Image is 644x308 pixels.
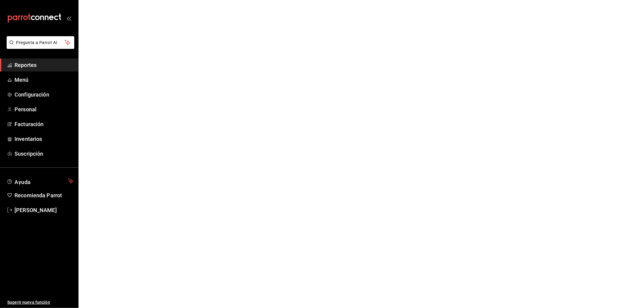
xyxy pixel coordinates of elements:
button: open_drawer_menu [66,16,71,21]
a: Pregunta a Parrot AI [4,44,74,50]
span: [PERSON_NAME] [14,206,73,214]
span: Configuración [14,90,73,99]
span: Personal [14,105,73,113]
span: Menú [14,76,73,84]
span: Pregunta a Parrot AI [16,40,65,46]
span: Suscripción [14,150,73,158]
span: Ayuda [14,177,66,185]
span: Reportes [14,61,73,69]
span: Inventarios [14,135,73,143]
span: Recomienda Parrot [14,191,73,199]
button: Pregunta a Parrot AI [7,36,74,49]
span: Sugerir nueva función [7,299,73,306]
span: Facturación [14,120,73,128]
